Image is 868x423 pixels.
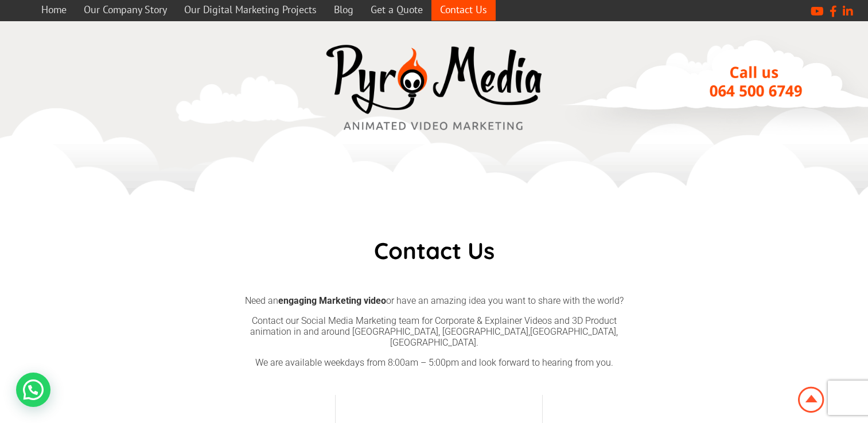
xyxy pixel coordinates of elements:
p: We are available weekdays from 8:00am – 5:00pm and look forward to hearing from you. [240,357,628,368]
a: video marketing media company westville durban logo [320,38,549,140]
p: Need an or have an amazing idea you want to share with the world? [240,295,628,306]
p: Contact our Social Media Marketing team for Corporate & Explainer Videos and 3D Product animation... [240,315,628,348]
img: video marketing media company westville durban logo [320,38,549,138]
img: Animation Studio South Africa [796,385,827,415]
b: engaging Marketing video [278,295,386,306]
